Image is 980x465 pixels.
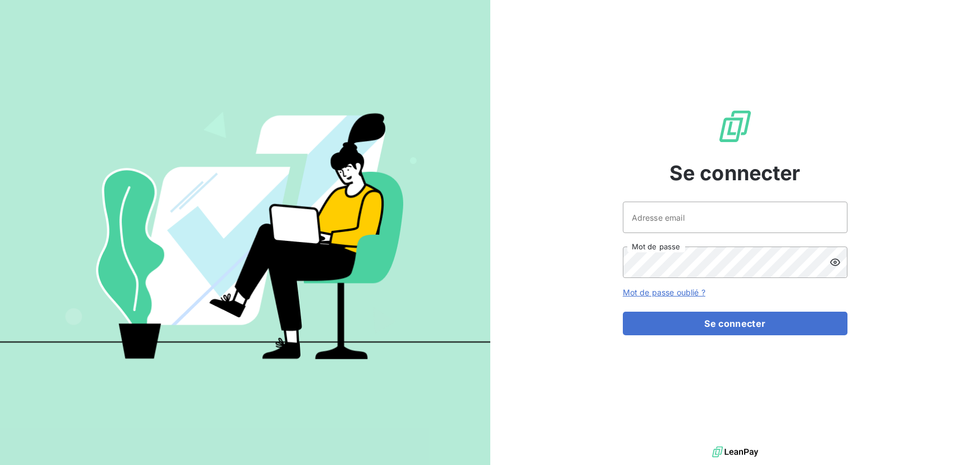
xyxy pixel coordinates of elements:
[669,158,801,188] span: Se connecter
[623,288,705,297] a: Mot de passe oublié ?
[623,202,847,233] input: placeholder
[623,312,847,335] button: Se connecter
[717,108,753,144] img: Logo LeanPay
[712,444,758,461] img: logo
